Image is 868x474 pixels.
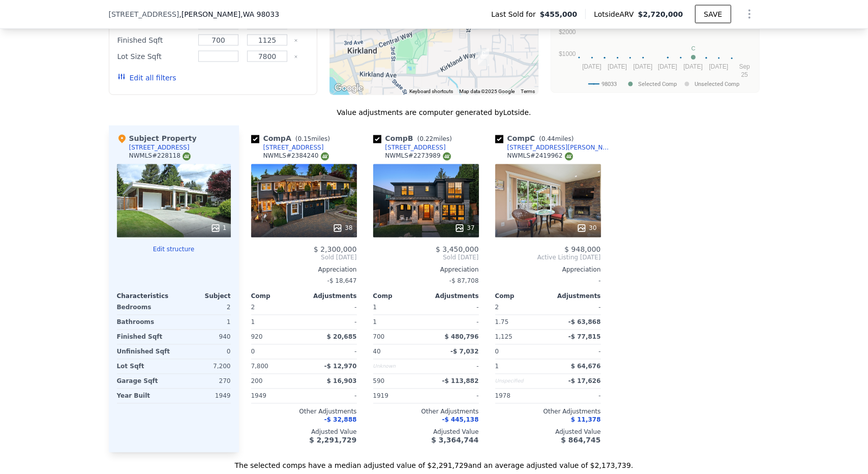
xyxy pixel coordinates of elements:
[251,334,263,341] span: 920
[428,389,479,403] div: -
[443,153,451,161] img: NWMLS Logo
[571,417,601,424] span: $ 11,378
[109,9,179,19] span: [STREET_ADDRESS]
[251,304,255,311] span: 2
[428,301,479,315] div: -
[491,9,540,19] span: Last Sold for
[739,4,760,24] button: Show Options
[117,134,197,144] div: Subject Property
[251,144,324,152] a: [STREET_ADDRESS]
[251,408,357,416] div: Other Adjustments
[117,330,172,344] div: Finished Sqft
[251,315,302,330] div: 1
[117,33,192,47] div: Finished Sqft
[306,389,357,403] div: -
[428,315,479,330] div: -
[373,348,381,355] span: 40
[176,330,231,344] div: 940
[109,453,760,471] div: The selected comps have a median adjusted value of $2,291,729 and an average adjusted value of $2...
[373,334,385,341] span: 700
[251,389,302,403] div: 1949
[559,50,576,57] text: $1000
[306,315,357,330] div: -
[451,348,478,355] span: -$ 7,032
[174,292,231,301] div: Subject
[176,374,231,389] div: 270
[373,292,426,301] div: Comp
[571,363,601,370] span: $ 64,676
[117,73,176,83] button: Edit all filters
[176,389,231,403] div: 1949
[117,345,172,359] div: Unfinished Sqft
[436,246,479,254] span: $ 3,450,000
[495,254,601,262] span: Active Listing [DATE]
[548,292,601,301] div: Adjustments
[117,360,172,374] div: Lot Sqft
[324,363,357,370] span: -$ 12,970
[495,374,546,389] div: Unspecified
[117,49,192,64] div: Lot Size Sqft
[373,266,479,274] div: Appreciation
[324,417,357,424] span: -$ 32,888
[117,301,172,315] div: Bedrooms
[251,428,357,436] div: Adjusted Value
[176,301,231,315] div: 2
[495,134,578,144] div: Comp C
[179,9,279,19] span: , [PERSON_NAME]
[263,152,329,161] div: NWMLS # 2384240
[117,315,172,330] div: Bathrooms
[565,153,573,161] img: NWMLS Logo
[294,39,298,43] button: Clear
[373,315,424,330] div: 1
[413,136,456,143] span: ( miles)
[561,436,601,445] span: $ 864,745
[495,292,548,301] div: Comp
[294,55,298,59] button: Clear
[327,378,357,385] span: $ 16,903
[633,63,652,70] text: [DATE]
[373,389,424,403] div: 1919
[373,408,479,416] div: Other Adjustments
[327,334,357,341] span: $ 20,685
[251,266,357,274] div: Appreciation
[241,10,279,18] span: , WA 98033
[304,292,357,301] div: Adjustments
[550,389,601,403] div: -
[332,82,366,95] a: Open this area in Google Maps (opens a new window)
[428,360,479,374] div: -
[321,153,329,161] img: NWMLS Logo
[385,152,451,161] div: NWMLS # 2273989
[129,152,191,161] div: NWMLS # 228118
[608,63,627,70] text: [DATE]
[683,63,703,70] text: [DATE]
[695,81,739,87] text: Unselected Comp
[638,81,677,87] text: Selected Comp
[176,345,231,359] div: 0
[691,45,695,51] text: C
[638,10,683,18] span: $2,720,000
[495,304,499,311] span: 2
[442,417,478,424] span: -$ 445,138
[550,345,601,359] div: -
[507,144,613,152] div: [STREET_ADDRESS][PERSON_NAME]
[251,254,357,262] span: Sold [DATE]
[373,378,385,385] span: 590
[495,266,601,274] div: Appreciation
[460,88,515,94] span: Map data ©2025 Google
[373,304,377,311] span: 1
[495,389,546,403] div: 1978
[332,82,366,95] img: Google
[291,136,334,143] span: ( miles)
[550,301,601,315] div: -
[306,301,357,315] div: -
[373,360,424,374] div: Unknown
[410,88,454,95] button: Keyboard shortcuts
[373,134,456,144] div: Comp B
[658,63,677,70] text: [DATE]
[582,63,602,70] text: [DATE]
[263,144,324,152] div: [STREET_ADDRESS]
[495,428,601,436] div: Adjusted Value
[117,246,231,254] button: Edit structure
[474,45,493,70] div: 612 Kirkland Avenue Unit A4
[251,292,304,301] div: Comp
